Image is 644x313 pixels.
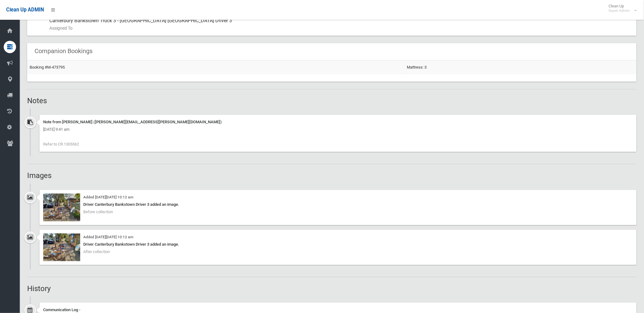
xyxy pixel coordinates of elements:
small: Added [DATE][DATE] 10:12 am [83,235,133,239]
span: After collection [83,249,110,254]
h2: Images [27,171,637,180]
small: Added [DATE][DATE] 10:12 am [83,195,133,199]
div: Driver Canterbury Bankstown Driver 3 added an image. [43,201,633,208]
img: 2025-08-0810.12.372716577728946163035.jpg [43,233,80,261]
span: Clean Up ADMIN [6,7,44,13]
h2: History [27,285,637,293]
span: Before collection [83,209,113,214]
small: Super Admin [609,8,630,13]
span: Clean Up [606,4,636,13]
div: Note from [PERSON_NAME] ([PERSON_NAME][EMAIL_ADDRESS][PERSON_NAME][DOMAIN_NAME]) [43,118,633,126]
div: [DATE] 9:41 am [43,126,633,133]
h2: Notes [27,97,637,105]
header: Companion Bookings [27,45,100,57]
div: Canterbury Bankstown Truck 3 - [GEOGRAPHIC_DATA] [GEOGRAPHIC_DATA] Driver 3 [49,13,632,36]
td: Mattress: 3 [404,60,637,74]
span: Refer to CR 1305562 [43,142,79,146]
a: Booking #M-473795 [30,65,65,70]
small: Assigned To [49,24,632,32]
div: Driver Canterbury Bankstown Driver 3 added an image. [43,241,633,248]
img: 2025-08-0810.12.203598212238623144147.jpg [43,193,80,221]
